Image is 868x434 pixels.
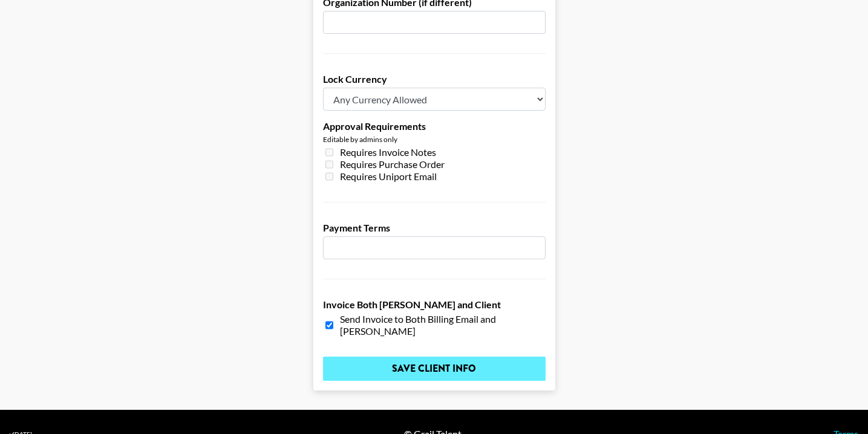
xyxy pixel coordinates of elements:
[340,146,436,158] span: Requires Invoice Notes
[323,357,546,381] input: Save Client Info
[340,158,445,170] span: Requires Purchase Order
[323,222,546,234] label: Payment Terms
[323,135,546,144] div: Editable by admins only
[340,170,437,183] span: Requires Uniport Email
[323,120,546,132] label: Approval Requirements
[323,299,546,311] label: Invoice Both [PERSON_NAME] and Client
[340,313,546,337] span: Send Invoice to Both Billing Email and [PERSON_NAME]
[323,73,546,85] label: Lock Currency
